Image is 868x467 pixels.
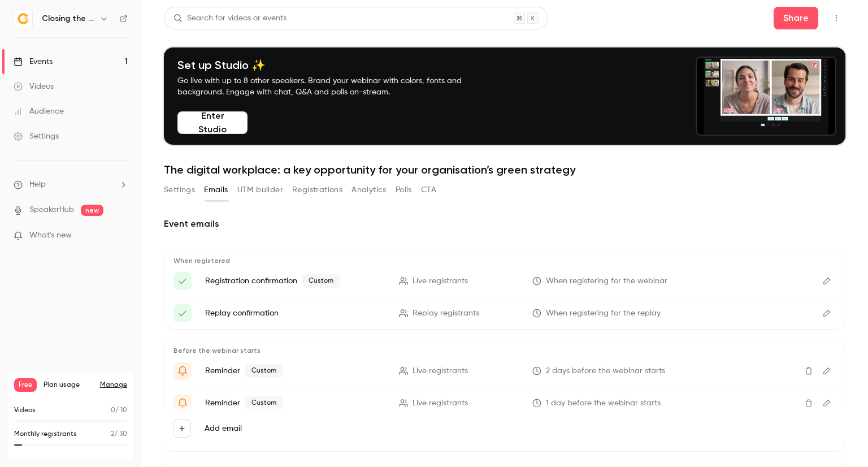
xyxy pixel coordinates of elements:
button: UTM builder [237,181,283,199]
li: Get Ready for '{{ event_name }}' tomorrow! [173,394,836,412]
span: Live registrants [413,397,468,409]
div: Audience [14,106,64,117]
p: Before the webinar starts [173,346,836,355]
iframe: Noticeable Trigger [114,231,128,241]
div: Settings [14,131,59,142]
label: Add email [205,423,242,434]
span: Custom [302,274,340,288]
h4: Set up Studio ✨ [177,58,488,72]
span: Custom [245,396,283,410]
span: Live registrants [413,275,468,287]
span: 2 [111,431,114,438]
li: You're attending {{ event_name }} [173,362,836,380]
li: Here's your access link to {{ event_name }}! [173,304,836,322]
button: Enter Studio [177,111,248,134]
button: Edit [818,362,836,380]
button: Delete [800,362,818,380]
span: What's new [29,230,72,241]
span: Live registrants [413,365,468,377]
div: Events [14,56,53,67]
li: Here's your access link to {{ event_name }}! [173,272,836,290]
p: Reminder [205,396,385,410]
p: Replay confirmation [205,308,385,319]
span: 0 [111,407,115,414]
span: Help [29,179,46,191]
button: CTA [421,181,436,199]
div: Videos [14,81,54,92]
p: When registered [173,256,836,265]
button: Delete [800,394,818,412]
button: Emails [204,181,228,199]
h2: Event emails [164,217,845,231]
span: When registering for the replay [546,308,661,319]
a: SpeakerHub [29,204,74,216]
button: Registrations [292,181,342,199]
span: Plan usage [44,380,93,390]
p: Registration confirmation [205,274,385,288]
span: new [81,205,103,216]
span: When registering for the webinar [546,275,667,287]
span: 1 day before the webinar starts [546,397,661,409]
button: Edit [818,272,836,290]
p: Monthly registrants [14,429,77,439]
span: Replay registrants [413,308,479,319]
p: Go live with up to 8 other speakers. Brand your webinar with colors, fonts and background. Engage... [177,75,488,98]
span: Custom [245,364,283,378]
button: Polls [396,181,412,199]
div: Search for videos or events [173,12,287,24]
button: Share [774,7,818,29]
span: 2 days before the webinar starts [546,365,665,377]
button: Edit [818,394,836,412]
p: Videos [14,405,36,416]
img: Closing the Loop [14,10,32,28]
h1: The digital workplace: a key opportunity for your organisation’s green strategy [164,163,845,176]
p: / 30 [111,429,127,439]
span: Free [14,378,37,392]
h6: Closing the Loop [42,13,95,24]
button: Analytics [351,181,387,199]
button: Settings [164,181,195,199]
li: help-dropdown-opener [14,179,128,191]
p: Reminder [205,364,385,378]
a: Manage [100,380,127,390]
p: / 10 [111,405,127,416]
button: Edit [818,304,836,322]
